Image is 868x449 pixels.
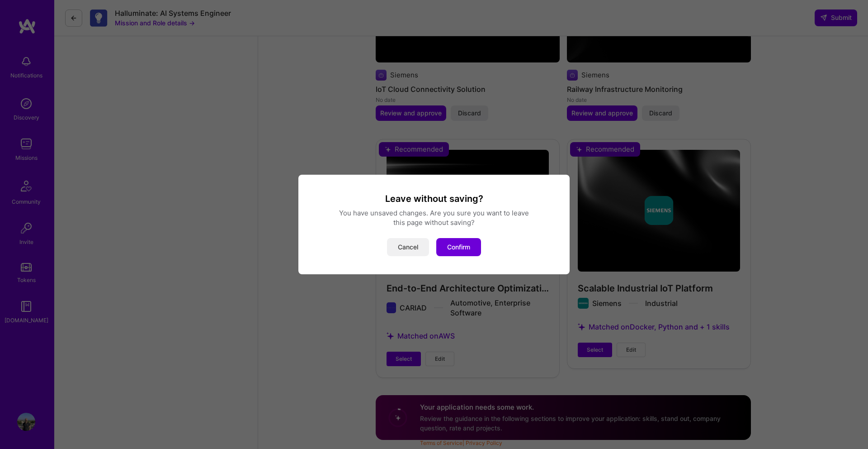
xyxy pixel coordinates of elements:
h3: Leave without saving? [309,193,559,205]
button: Confirm [436,238,481,256]
div: this page without saving? [309,218,559,227]
div: modal [298,175,570,274]
div: You have unsaved changes. Are you sure you want to leave [309,208,559,218]
button: Cancel [387,238,429,256]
